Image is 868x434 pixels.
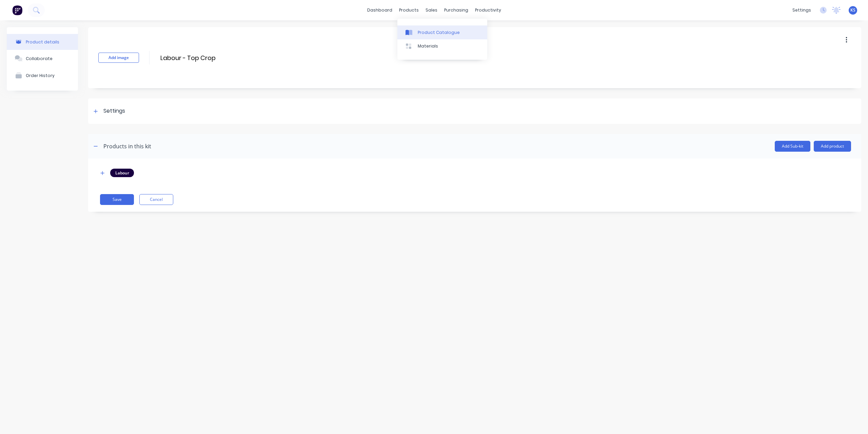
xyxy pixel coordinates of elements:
a: dashboard [364,5,396,15]
div: Product Catalogue [418,30,460,36]
div: Labour [110,169,134,177]
div: Product details [26,39,59,44]
button: Cancel [139,194,173,205]
div: products [396,5,422,15]
div: settings [789,5,814,15]
div: productivity [472,5,505,15]
div: sales [422,5,441,15]
button: Add Sub-kit [775,141,810,152]
div: Settings [103,107,125,115]
div: Collaborate [26,56,53,61]
div: Materials [418,43,438,49]
img: Factory [12,5,22,15]
input: Enter kit name [160,53,280,63]
button: Product details [7,34,78,50]
button: Save [100,194,134,205]
div: purchasing [441,5,472,15]
div: Order History [26,73,55,78]
button: Add image [98,53,139,63]
span: KS [850,7,855,13]
button: Collaborate [7,50,78,67]
a: Materials [397,39,487,53]
button: Order History [7,67,78,84]
div: Products in this kit [103,142,151,150]
button: Add product [814,141,851,152]
a: Product Catalogue [397,25,487,39]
